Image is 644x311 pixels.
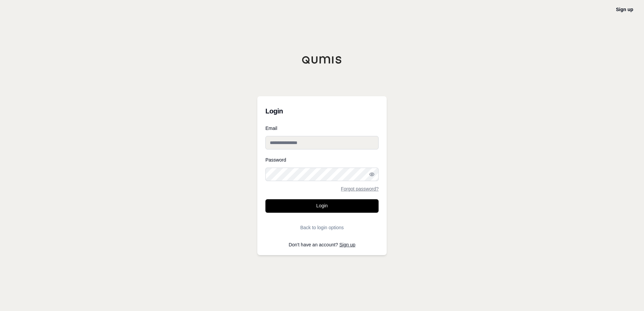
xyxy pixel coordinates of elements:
[265,126,379,131] label: Email
[341,186,379,191] a: Forgot password?
[302,56,342,64] img: Qumis
[265,158,379,162] label: Password
[340,242,355,247] a: Sign up
[616,7,633,12] a: Sign up
[265,199,379,213] button: Login
[265,104,379,118] h3: Login
[265,242,379,247] p: Don't have an account?
[265,221,379,234] button: Back to login options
